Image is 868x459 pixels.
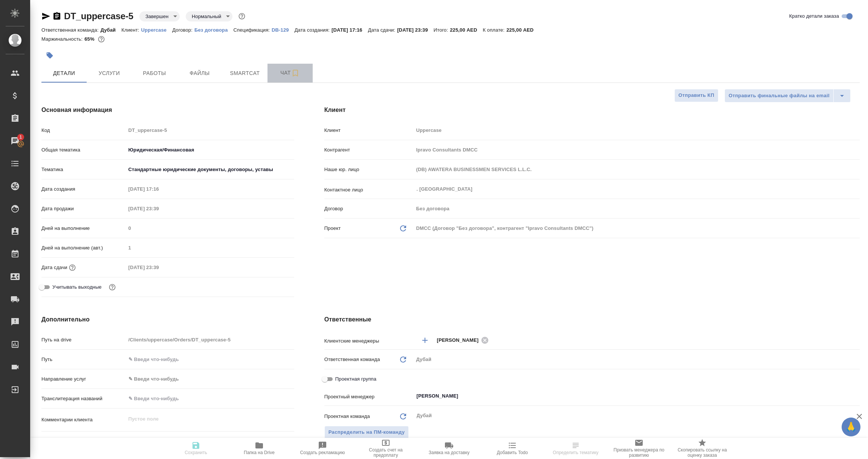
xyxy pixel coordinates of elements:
[41,106,294,115] h4: Основная информация
[41,12,50,21] button: Скопировать ссылку для ЯМессенджера
[228,438,291,459] button: Папка на Drive
[126,144,294,156] div: Юридическая/Финансовая
[107,282,117,292] button: Выбери, если сб и вс нужно считать рабочими днями для выполнения заказа.
[724,89,851,103] div: split button
[194,27,234,33] p: Без договора
[679,91,714,100] span: Отправить КП
[429,450,469,455] span: Заявка на доставку
[553,450,598,455] span: Определить тематику
[126,184,192,194] input: Пустое поле
[724,89,834,103] button: Отправить финальные файлы на email
[41,185,126,193] p: Дата создания
[41,244,126,252] p: Дней на выполнение (авт.)
[91,69,127,78] span: Услуги
[856,340,857,341] button: Open
[41,127,126,134] p: Код
[607,438,671,459] button: Призвать менеджера по развитию
[335,375,376,383] span: Проектная группа
[272,26,295,33] a: DB-129
[15,133,26,141] span: 1
[126,163,294,176] div: Стандартные юридические документы, договоры, уставы
[139,11,180,21] div: Завершен
[67,263,77,272] button: Если добавить услуги и заполнить их объемом, то дата рассчитается автоматически
[481,438,544,459] button: Добавить Todo
[101,27,122,33] p: Дубай
[414,203,860,214] input: Пустое поле
[324,426,409,439] span: В заказе уже есть ответственный ПМ или ПМ группа
[41,264,67,271] p: Дата сдачи
[185,450,207,455] span: Сохранить
[234,27,272,33] p: Спецификация:
[41,356,126,363] p: Путь
[126,242,294,253] input: Пустое поле
[126,334,294,345] input: Пустое поле
[354,438,417,459] button: Создать счет на предоплату
[417,438,481,459] button: Заявка на доставку
[186,11,232,21] div: Завершен
[324,356,380,363] p: Ответственная команда
[434,27,450,33] p: Итого:
[359,447,413,458] span: Создать счет на предоплату
[126,262,192,273] input: Пустое поле
[324,225,341,232] p: Проект
[126,203,192,214] input: Пустое поле
[789,12,839,20] span: Кратко детали заказа
[324,127,414,134] p: Клиент
[84,36,96,42] p: 65%
[41,336,126,344] p: Путь на drive
[126,223,294,234] input: Пустое поле
[41,47,58,64] button: Добавить тэг
[121,27,141,33] p: Клиент:
[300,450,345,455] span: Создать рекламацию
[506,27,539,33] p: 225,00 AED
[141,26,173,33] a: Uppercase
[41,315,294,324] h4: Дополнительно
[41,225,126,232] p: Дней на выполнение
[272,27,295,33] p: DB-129
[332,27,368,33] p: [DATE] 17:16
[414,222,860,235] div: DMCC (Договор "Без договора", контрагент "Ipravo Consultants DMCC")
[437,337,483,344] span: [PERSON_NAME]
[291,438,354,459] button: Создать рекламацию
[128,375,285,383] div: ✎ Введи что-нибудь
[41,146,126,154] p: Общая тематика
[324,393,414,401] p: Проектный менеджер
[41,27,101,33] p: Ответственная команда:
[237,11,247,21] button: Доп статусы указывают на важность/срочность заказа
[324,166,414,173] p: Наше юр. лицо
[2,132,28,150] a: 1
[136,69,173,78] span: Работы
[368,27,397,33] p: Дата сдачи:
[674,89,718,102] button: Отправить КП
[497,450,528,455] span: Добавить Todo
[194,26,234,33] a: Без договора
[41,166,126,173] p: Тематика
[41,395,126,402] p: Транслитерация названий
[272,68,308,78] span: Чат
[612,447,666,458] span: Призвать менеджера по развитию
[729,92,830,100] span: Отправить финальные файлы на email
[324,426,409,439] button: Распределить на ПМ-команду
[414,125,860,136] input: Пустое поле
[189,13,223,20] button: Нормальный
[41,375,126,383] p: Направление услуг
[324,205,414,213] p: Договор
[295,27,332,33] p: Дата создания:
[126,354,294,365] input: ✎ Введи что-нибудь
[324,186,414,194] p: Контактное лицо
[182,69,218,78] span: Файлы
[244,450,275,455] span: Папка на Drive
[842,418,860,436] button: 🙏
[291,69,300,78] svg: Подписаться
[414,353,860,366] div: Дубай
[324,413,370,420] p: Проектная команда
[126,393,294,404] input: ✎ Введи что-нибудь
[172,27,194,33] p: Договор:
[397,27,434,33] p: [DATE] 23:39
[416,331,434,349] button: Добавить менеджера
[324,337,414,345] p: Клиентские менеджеры
[671,438,734,459] button: Скопировать ссылку на оценку заказа
[141,27,173,33] p: Uppercase
[64,11,133,21] a: DT_uppercase-5
[164,438,228,459] button: Сохранить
